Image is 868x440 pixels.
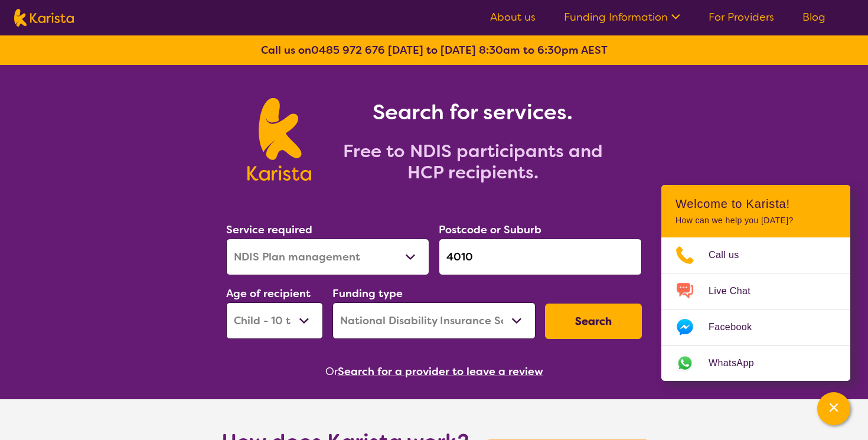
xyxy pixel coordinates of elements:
[661,346,850,381] a: Web link opens in a new tab.
[325,98,621,126] h1: Search for services.
[661,237,850,381] ul: Choose channel
[261,43,608,57] b: Call us on [DATE] to [DATE] 8:30am to 6:30pm AEST
[564,10,680,24] a: Funding Information
[247,98,311,181] img: Karista logo
[14,9,74,27] img: Karista logo
[545,304,642,339] button: Search
[709,354,768,372] span: WhatsApp
[338,363,543,380] button: Search for a provider to leave a review
[490,10,536,24] a: About us
[676,197,836,211] h2: Welcome to Karista!
[817,392,850,425] button: Channel Menu
[802,10,825,24] a: Blog
[439,239,642,275] input: Type
[226,223,312,237] label: Service required
[226,286,311,301] label: Age of recipient
[709,246,753,264] span: Call us
[325,141,621,183] h2: Free to NDIS participants and HCP recipients.
[709,10,774,24] a: For Providers
[311,43,385,57] a: 0485 972 676
[661,185,850,381] div: Channel Menu
[439,223,541,237] label: Postcode or Suburb
[676,216,836,226] p: How can we help you [DATE]?
[332,286,403,301] label: Funding type
[709,282,765,300] span: Live Chat
[709,318,766,336] span: Facebook
[325,363,338,380] span: Or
